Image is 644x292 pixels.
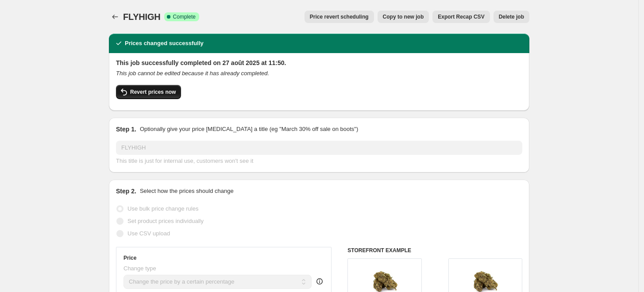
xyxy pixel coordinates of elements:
input: 30% off holiday sale [116,141,522,155]
span: Set product prices individually [127,218,204,224]
h6: STOREFRONT EXAMPLE [347,247,522,254]
div: help [315,277,324,286]
i: This job cannot be edited because it has already completed. [116,70,269,77]
span: This title is just for internal use, customers won't see it [116,158,253,164]
h2: Step 2. [116,187,136,196]
span: Use CSV upload [127,230,170,237]
span: Complete [173,13,196,20]
h2: Step 1. [116,125,136,134]
button: Delete job [494,11,529,23]
button: Copy to new job [378,11,429,23]
span: FLYHIGH [123,12,161,22]
span: Export Recap CSV [438,13,484,20]
span: Use bulk price change rules [127,205,198,212]
h2: This job successfully completed on 27 août 2025 at 11:50. [116,58,522,67]
h2: Prices changed successfully [125,39,204,48]
h3: Price [123,254,136,261]
span: Change type [123,265,156,272]
p: Optionally give your price [MEDICAL_DATA] a title (eg "March 30% off sale on boots") [140,125,358,134]
p: Select how the prices should change [140,187,234,196]
span: Revert prices now [130,88,176,96]
span: Price revert scheduling [310,13,369,20]
button: Revert prices now [116,85,181,99]
button: Export Recap CSV [432,11,490,23]
button: Price change jobs [109,11,121,23]
span: Delete job [499,13,524,20]
span: Copy to new job [383,13,424,20]
button: Price revert scheduling [305,11,374,23]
